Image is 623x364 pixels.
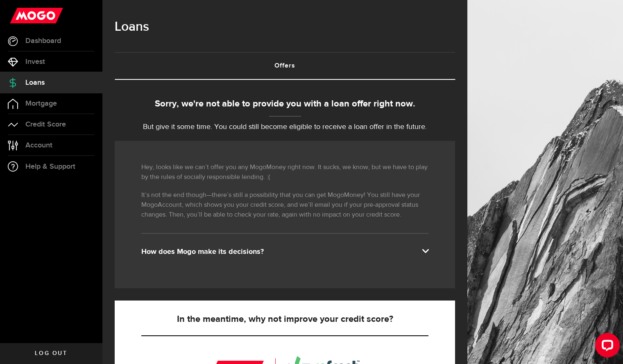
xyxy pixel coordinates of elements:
[141,247,428,257] div: How does Mogo make its decisions?
[115,53,455,79] a: Offers
[35,350,67,356] span: Log out
[25,58,45,66] span: Invest
[141,314,428,324] h5: In the meantime, why not improve your credit score?
[25,142,52,149] span: Account
[25,79,45,86] span: Loans
[115,16,455,38] h1: Loans
[25,163,75,170] span: Help & Support
[589,330,623,364] iframe: LiveChat chat widget
[25,121,66,128] span: Credit Score
[115,122,455,133] p: But give it some time. You could still become eligible to receive a loan offer in the future.
[141,190,428,220] p: It’s not the end though—there’s still a possibility that you can get MogoMoney! You still have yo...
[115,52,455,80] ul: Tabs Navigation
[25,37,61,45] span: Dashboard
[115,97,455,111] div: Sorry, we're not able to provide you with a loan offer right now.
[25,100,57,107] span: Mortgage
[141,163,428,182] p: Hey, looks like we can’t offer you any MogoMoney right now. It sucks, we know, but we have to pla...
